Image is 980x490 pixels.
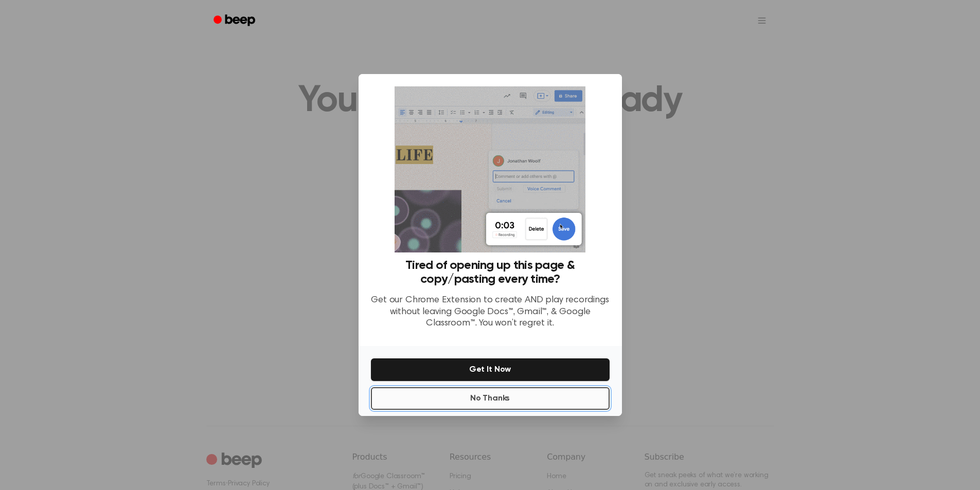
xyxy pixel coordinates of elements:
img: Beep extension in action [395,86,585,252]
p: Get our Chrome Extension to create AND play recordings without leaving Google Docs™, Gmail™, & Go... [371,295,610,330]
a: Beep [206,11,264,31]
h3: Tired of opening up this page & copy/pasting every time? [371,259,610,286]
button: Open menu [750,8,774,33]
button: Get It Now [371,358,610,381]
button: No Thanks [371,387,610,410]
